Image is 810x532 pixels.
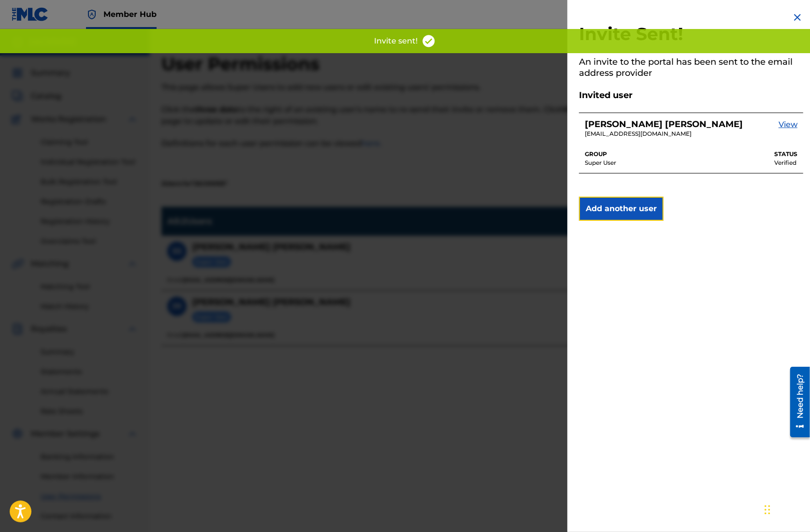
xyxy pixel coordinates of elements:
[579,90,803,101] h5: Invited user
[579,197,664,221] button: Add another user
[585,129,743,138] p: steph@elevatedmusicindustries.com
[374,35,418,47] p: Invite sent!
[585,158,616,167] p: Super User
[765,495,770,524] div: Drag
[579,57,803,78] h5: An invite to the portal has been sent to the email address provider
[579,23,803,45] h2: Invite Sent!
[774,158,797,167] p: Verified
[779,119,797,139] a: View
[774,150,797,158] p: STATUS
[585,150,616,158] p: GROUP
[421,34,436,48] img: access
[12,7,49,21] img: MLC Logo
[762,486,810,532] iframe: Chat Widget
[585,119,743,130] h5: Stephanie Santiago-Rolon
[103,9,157,20] span: Member Hub
[86,9,98,20] img: Top Rightsholder
[783,363,810,441] iframe: Resource Center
